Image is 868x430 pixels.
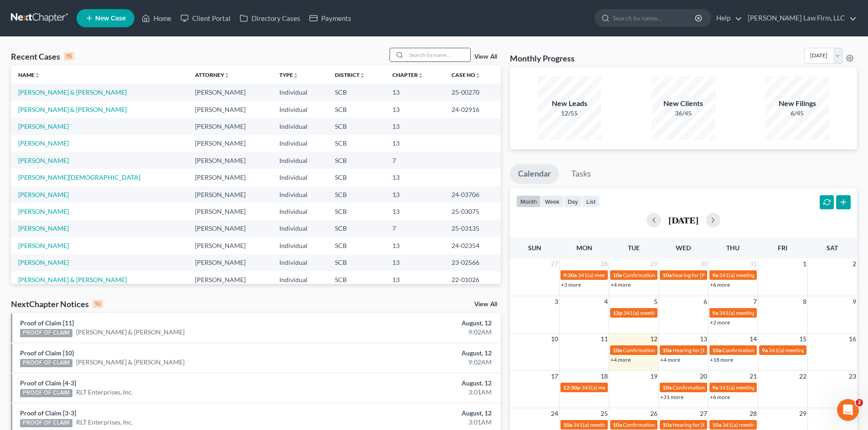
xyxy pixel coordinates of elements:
span: 17 [550,371,559,382]
td: [PERSON_NAME] [188,203,272,220]
td: 13 [385,101,444,118]
td: [PERSON_NAME] [188,271,272,288]
a: Proof of Claim [4-3] [20,379,76,387]
td: [PERSON_NAME] [188,135,272,152]
span: 25 [600,408,609,419]
div: 6/45 [765,109,829,118]
span: 10a [663,347,672,354]
td: SCB [328,84,385,101]
td: Individual [272,169,328,186]
span: 341(a) meeting for [PERSON_NAME] [581,384,669,391]
span: 28 [600,258,609,269]
span: 12 [649,334,658,344]
span: Confirmation Hearing for [PERSON_NAME] & [PERSON_NAME] [623,421,776,428]
td: Individual [272,84,328,101]
span: 19 [649,371,658,382]
span: 27 [699,408,708,419]
td: Individual [272,254,328,271]
td: Individual [272,118,328,135]
a: +4 more [660,356,680,363]
td: 13 [385,84,444,101]
div: NextChapter Notices [11,298,103,309]
a: Payments [305,10,356,26]
span: 341(a) meeting for [PERSON_NAME] [719,384,807,391]
span: 341(a) meeting for [PERSON_NAME] [722,421,810,428]
span: Hearing for [PERSON_NAME] [673,421,744,428]
i: unfold_more [35,73,40,78]
button: week [541,195,564,207]
span: 7 [752,296,758,307]
div: New Leads [538,98,601,109]
div: 9:02AM [340,358,492,367]
span: Confirmation Date for [PERSON_NAME] [673,384,769,391]
span: 10a [613,272,622,278]
a: View All [474,301,497,308]
a: [PERSON_NAME] Law Firm, LLC [743,10,857,26]
a: RLT Enterprises, Inc. [76,418,133,427]
a: +18 more [710,356,733,363]
td: SCB [328,203,385,220]
span: 341(a) meeting for [PERSON_NAME] [719,309,807,316]
a: [PERSON_NAME] & [PERSON_NAME] [18,276,127,283]
td: 13 [385,186,444,203]
a: +6 more [710,394,730,400]
span: Sun [528,244,541,252]
span: 341(a) meeting for [PERSON_NAME] [623,309,711,316]
a: Calendar [510,164,559,184]
div: August, 12 [340,379,492,388]
td: [PERSON_NAME] [188,169,272,186]
span: 6 [703,296,708,307]
span: 10a [712,421,721,428]
span: 26 [649,408,658,419]
td: SCB [328,271,385,288]
span: 30 [699,258,708,269]
td: [PERSON_NAME] [188,101,272,118]
td: 13 [385,135,444,152]
span: 12:30p [563,384,580,391]
span: 10a [663,384,672,391]
span: 27 [550,258,559,269]
a: [PERSON_NAME] [18,122,69,130]
span: 13 [699,334,708,344]
a: +4 more [611,356,631,363]
td: [PERSON_NAME] [188,220,272,237]
a: [PERSON_NAME][DEMOGRAPHIC_DATA] [18,173,140,181]
span: 12p [613,309,622,316]
iframe: Intercom live chat [837,399,859,421]
span: 11 [600,334,609,344]
td: 25-03075 [444,203,501,220]
a: Attorneyunfold_more [195,71,230,78]
span: 341(a) meeting for [719,272,763,278]
input: Search by name... [613,10,696,26]
span: 9:30a [563,272,577,278]
a: [PERSON_NAME] [18,258,69,266]
span: 10a [712,347,721,354]
td: 13 [385,169,444,186]
td: Individual [272,237,328,254]
a: [PERSON_NAME] [18,139,69,147]
td: Individual [272,220,328,237]
td: Individual [272,135,328,152]
td: 7 [385,220,444,237]
a: [PERSON_NAME] [18,191,69,198]
span: 29 [798,408,807,419]
div: PROOF OF CLAIM [20,359,72,367]
a: Help [712,10,742,26]
td: 7 [385,152,444,169]
input: Search by name... [406,48,470,61]
div: 9:02AM [340,328,492,337]
td: [PERSON_NAME] [188,186,272,203]
td: 25-00270 [444,84,501,101]
span: 4 [603,296,609,307]
td: Individual [272,186,328,203]
div: 3:01AM [340,388,492,397]
span: 9a [712,309,718,316]
span: Tue [628,244,640,252]
span: Hearing for [PERSON_NAME] [673,347,744,354]
i: unfold_more [360,73,365,78]
div: 36/45 [652,109,715,118]
a: [PERSON_NAME] & [PERSON_NAME] [76,328,185,337]
div: New Clients [652,98,715,109]
a: Home [137,10,176,26]
td: 22-01026 [444,271,501,288]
